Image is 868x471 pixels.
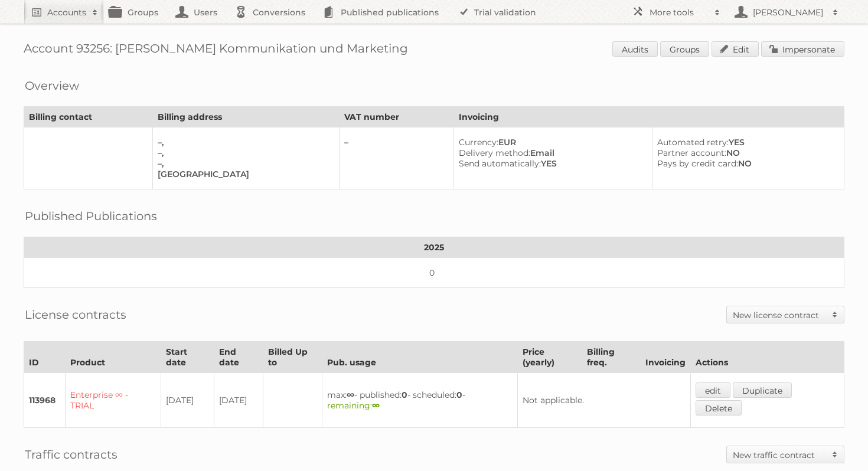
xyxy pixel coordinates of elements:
[459,148,642,158] div: Email
[25,446,118,463] h2: Traffic contracts
[24,342,66,373] th: ID
[402,390,407,400] strong: 0
[322,342,517,373] th: Pub. usage
[612,41,658,57] a: Audits
[322,373,517,428] td: max: - published: - scheduled: -
[24,373,66,428] td: 113968
[582,342,641,373] th: Billing freq.
[347,390,354,400] strong: ∞
[153,107,340,127] th: Billing address
[158,169,329,179] div: [GEOGRAPHIC_DATA]
[161,342,214,373] th: Start date
[158,158,329,169] div: –,
[517,373,690,428] td: Not applicable.
[340,127,453,189] td: –
[214,342,263,373] th: End date
[826,446,844,463] span: Toggle
[372,400,380,411] strong: ∞
[24,41,844,59] h1: Account 93256: [PERSON_NAME] Kommunikation und Marketing
[25,306,126,323] h2: License contracts
[24,258,844,288] td: 0
[657,137,729,148] span: Automated retry:
[263,342,322,373] th: Billed Up to
[24,107,153,127] th: Billing contact
[158,137,329,148] div: –,
[641,342,691,373] th: Invoicing
[459,137,498,148] span: Currency:
[327,400,380,411] span: remaining:
[66,373,161,428] td: Enterprise ∞ - TRIAL
[459,148,530,158] span: Delivery method:
[727,306,844,323] a: New license contract
[25,207,157,225] h2: Published Publications
[691,342,844,373] th: Actions
[24,237,844,258] th: 2025
[25,77,79,94] h2: Overview
[696,382,730,398] a: edit
[657,137,834,148] div: YES
[826,306,844,323] span: Toggle
[696,400,742,416] a: Delete
[750,6,827,18] h2: [PERSON_NAME]
[459,137,642,148] div: EUR
[761,41,844,57] a: Impersonate
[158,148,329,158] div: –,
[657,158,738,169] span: Pays by credit card:
[214,373,263,428] td: [DATE]
[657,158,834,169] div: NO
[453,107,844,127] th: Invoicing
[657,148,726,158] span: Partner account:
[459,158,642,169] div: YES
[517,342,582,373] th: Price (yearly)
[733,382,792,398] a: Duplicate
[47,6,86,18] h2: Accounts
[657,148,834,158] div: NO
[660,41,709,57] a: Groups
[456,390,462,400] strong: 0
[340,107,453,127] th: VAT number
[727,446,844,463] a: New traffic contract
[66,342,161,373] th: Product
[733,309,826,321] h2: New license contract
[733,449,826,461] h2: New traffic contract
[459,158,541,169] span: Send automatically:
[650,6,709,18] h2: More tools
[161,373,214,428] td: [DATE]
[712,41,759,57] a: Edit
